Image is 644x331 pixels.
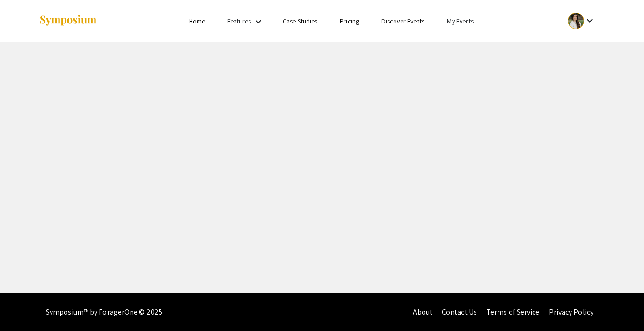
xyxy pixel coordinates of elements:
div: Symposium™ by ForagerOne © 2025 [46,293,162,331]
a: Home [189,17,205,25]
a: Case Studies [283,17,317,25]
a: Features [227,17,251,25]
a: Terms of Service [486,307,540,317]
button: Expand account dropdown [558,10,605,31]
a: About [413,307,432,317]
a: Discover Events [381,17,425,25]
mat-icon: Expand account dropdown [584,15,595,26]
img: Symposium by ForagerOne [39,15,97,27]
mat-icon: Expand Features list [253,16,264,27]
a: Contact Us [442,307,477,317]
a: Pricing [340,17,359,25]
a: My Events [447,17,474,25]
a: Privacy Policy [549,307,593,317]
